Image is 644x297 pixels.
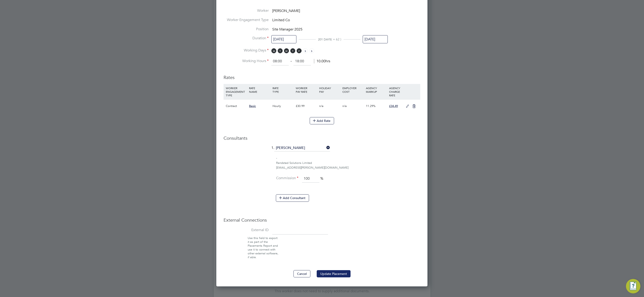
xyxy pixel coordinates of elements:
label: Working Hours [224,59,269,63]
span: Site Manager 2025 [272,27,302,32]
button: Update Placement [317,270,351,277]
li: 1. [224,145,420,156]
span: £34.49 [389,104,398,108]
h3: Consultants [224,135,420,141]
div: WORKER PAY RATE [295,84,318,96]
span: 201 DAYS [318,37,331,41]
label: Duration [224,36,269,41]
div: RATE TYPE [271,84,295,96]
label: Commission [276,176,298,181]
div: WORKER ENGAGEMENT TYPE [225,84,248,99]
span: % [320,176,323,181]
span: ‐ [290,59,293,63]
span: Basic [249,104,256,108]
label: External ID [224,228,269,232]
div: RATE NAME [248,84,271,96]
button: Add Rate [310,117,334,124]
div: Contract [225,100,248,113]
button: Cancel [293,270,310,277]
input: Select one [363,35,388,44]
h3: Rates [224,70,420,80]
span: 11.29% [366,104,376,108]
span: ( + 62 ) [331,37,341,41]
span: Use this field to export it as part of the Placements Report and use it to connect with other ext... [248,236,278,259]
input: 17:00 [293,57,311,65]
label: Working Days [224,48,269,53]
label: Worker [224,8,269,13]
span: W [284,48,289,53]
span: Limited Co [272,18,290,22]
span: M [271,48,276,53]
div: £30.99 [295,100,318,113]
div: AGENCY CHARGE RATE [388,84,404,99]
label: Position [224,27,269,32]
div: AGENCY MARKUP [365,84,388,96]
div: Randstad Solutions Limited [276,161,420,165]
button: Add Consultant [276,194,309,202]
span: [PERSON_NAME] [272,9,300,13]
h3: External Connections [224,217,420,223]
span: F [297,48,302,53]
div: - [276,156,420,161]
input: 08:00 [271,57,289,65]
span: 10.00hrs [314,59,330,63]
div: EMPLOYER COST [341,84,365,96]
input: Search for... [274,145,330,151]
div: [EMAIL_ADDRESS][PERSON_NAME][DOMAIN_NAME] [276,165,420,170]
span: n/a [319,104,323,108]
input: Select one [271,35,296,44]
span: n/a [342,104,347,108]
span: T [290,48,295,53]
span: S [309,48,314,53]
label: Worker Engagement Type [224,18,269,22]
button: Engage Resource Center [626,279,640,293]
span: S [303,48,308,53]
div: HOLIDAY PAY [318,84,341,96]
span: T [278,48,283,53]
div: Hourly [271,100,295,113]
